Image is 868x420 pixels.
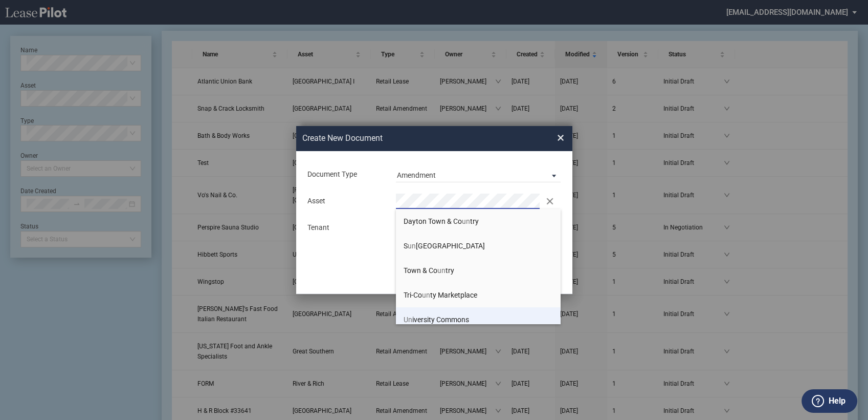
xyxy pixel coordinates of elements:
div: Document Type [301,170,390,180]
h2: Create New Document [302,133,520,144]
span: S [GEOGRAPHIC_DATA] [404,242,485,250]
li: Tri-County Marketplace [396,283,561,307]
div: Asset [301,196,390,206]
span: Un [404,316,412,324]
span: × [557,130,564,146]
label: Help [829,394,845,408]
span: un [422,291,430,299]
li: Dayton Town & Country [396,209,561,234]
div: Amendment [397,171,436,179]
span: un [462,217,470,225]
li: Town & Country [396,258,561,283]
span: iversity Commons [404,316,469,324]
span: un [408,242,416,250]
span: Tri-Co ty Marketplace [404,291,477,299]
md-dialog: Create New ... [296,126,572,294]
md-select: Document Type: Amendment [396,167,561,182]
li: University Commons [396,307,561,332]
span: un [437,266,446,275]
span: Dayton Town & Co try [404,217,479,225]
div: Tenant [301,223,390,233]
span: Town & Co try [404,266,454,275]
li: Sun[GEOGRAPHIC_DATA] [396,234,561,258]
